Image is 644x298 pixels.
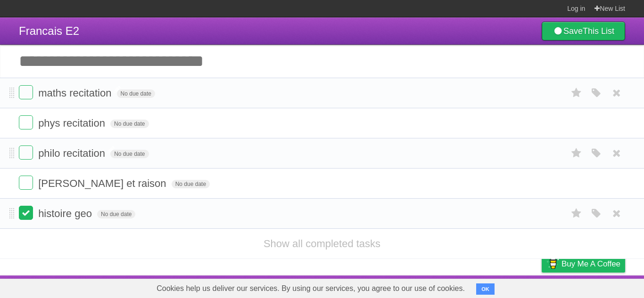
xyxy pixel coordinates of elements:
span: No due date [110,150,149,158]
a: Terms [497,278,518,296]
span: Cookies help us deliver our services. By using our services, you agree to our use of cookies. [147,279,474,298]
label: Done [19,145,33,160]
span: phys recitation [38,117,107,129]
button: OK [476,283,495,295]
span: No due date [97,210,135,218]
span: Buy me a coffee [561,256,620,272]
label: Done [19,115,33,129]
label: Star task [568,145,586,161]
a: About [416,278,436,296]
span: histoire geo [38,208,94,219]
a: Privacy [529,278,554,296]
a: Developers [447,278,486,296]
label: Done [19,206,33,220]
label: Star task [568,85,586,101]
span: No due date [117,89,155,98]
a: SaveThis List [542,22,625,40]
span: No due date [110,120,149,128]
label: Done [19,85,33,99]
b: This List [583,26,614,36]
label: Star task [568,206,586,221]
span: [PERSON_NAME] et raison [38,177,168,189]
img: Buy me a coffee [546,256,559,272]
span: philo recitation [38,147,107,159]
label: Done [19,176,33,190]
a: Buy me a coffee [542,255,625,273]
a: Suggest a feature [566,278,625,296]
span: No due date [172,180,210,188]
a: Show all completed tasks [264,238,380,250]
span: maths recitation [38,87,114,99]
span: Francais E2 [19,24,79,37]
